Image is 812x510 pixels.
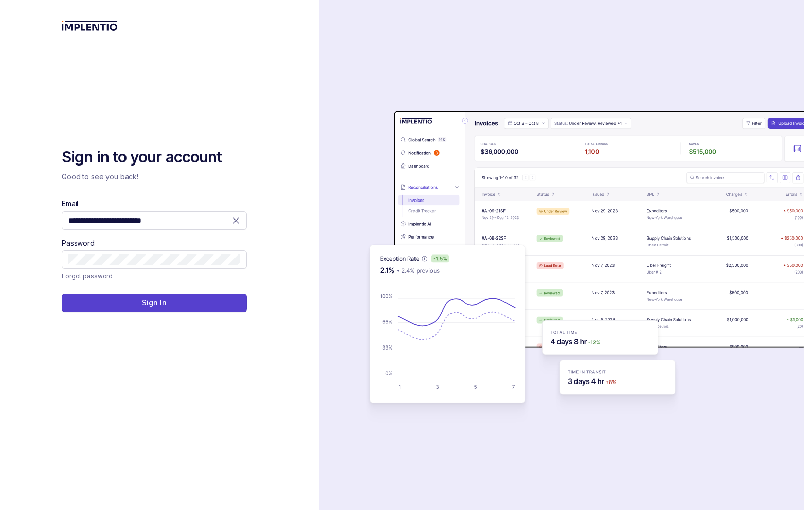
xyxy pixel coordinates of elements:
label: Email [62,198,78,209]
img: logo [62,21,118,31]
button: Sign In [62,294,247,312]
p: Good to see you back! [62,172,247,182]
label: Password [62,238,95,248]
h2: Sign in to your account [62,147,247,168]
p: Forgot password [62,271,113,281]
p: Sign In [142,298,166,308]
a: Link Forgot password [62,271,113,281]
